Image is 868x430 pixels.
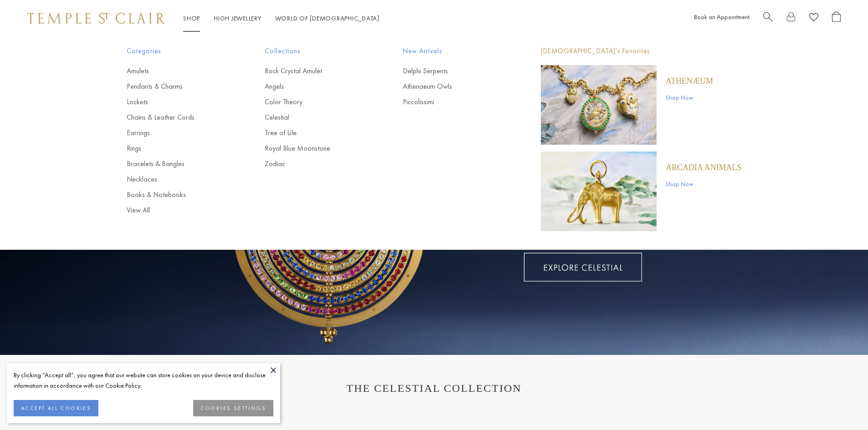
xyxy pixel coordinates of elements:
[14,400,98,416] button: ACCEPT ALL COOKIES
[403,81,504,91] a: Athenaeum Owls
[127,143,228,153] a: Rings
[265,46,366,57] span: Collections
[694,13,750,21] a: Book an Appointment
[265,159,366,169] a: Zodiac
[127,46,228,57] span: Categories
[183,13,380,24] nav: Main navigation
[265,66,366,76] a: Rock Crystal Amulet
[666,179,742,189] a: Shop Now
[265,128,366,138] a: Tree of Life
[403,97,504,107] a: Piccolissimi
[666,162,742,172] a: ARCADIA ANIMALS
[403,46,504,57] span: New Arrivals
[183,14,200,22] a: ShopShop
[403,66,504,76] a: Delphi Serpents
[14,370,273,391] div: By clicking “Accept all”, you agree that our website can store cookies on your device and disclos...
[809,11,818,25] a: View Wishlist
[127,81,228,91] a: Pendants & Charms
[265,81,366,91] a: Angels
[193,400,273,416] button: COOKIES SETTINGS
[275,14,380,22] a: World of [DEMOGRAPHIC_DATA]World of [DEMOGRAPHIC_DATA]
[541,46,742,57] p: [DEMOGRAPHIC_DATA]'s Favorites
[666,76,713,86] a: Athenæum
[265,112,366,122] a: Celestial
[265,143,366,153] a: Royal Blue Moonstone
[127,174,228,184] a: Necklaces
[127,159,228,169] a: Bracelets & Bangles
[27,13,165,24] img: Temple St. Clair
[666,92,713,102] a: Shop Now
[127,112,228,122] a: Chains & Leather Cords
[127,190,228,200] a: Books & Notebooks
[763,11,773,25] a: Search
[127,205,228,215] a: View All
[127,97,228,107] a: Lockets
[832,11,841,25] a: Open Shopping Bag
[265,97,366,107] a: Color Theory
[127,66,228,76] a: Amulets
[36,382,832,395] h1: THE CELESTIAL COLLECTION
[127,128,228,138] a: Earrings
[214,14,262,22] a: High JewelleryHigh Jewellery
